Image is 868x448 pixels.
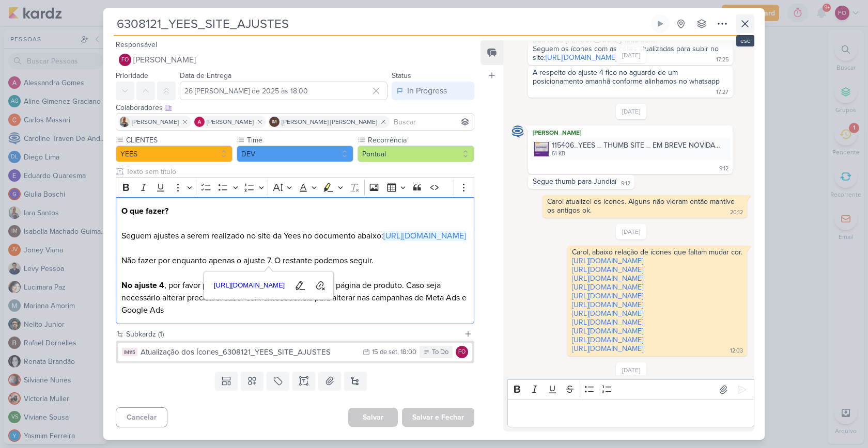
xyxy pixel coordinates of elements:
[116,40,157,49] label: Responsável
[282,117,377,126] span: [PERSON_NAME] [PERSON_NAME]
[119,54,131,66] div: Fabio Oliveira
[114,14,649,33] input: Kard Sem Título
[116,146,233,162] button: YEES
[126,329,460,340] div: Subkardz (1)
[507,399,754,427] div: Editor editing area: main
[716,88,729,97] div: 17:27
[572,300,643,309] a: [URL][DOMAIN_NAME]
[572,327,643,335] a: [URL][DOMAIN_NAME]
[194,117,205,127] img: Alessandra Gomes
[122,348,137,356] div: IM115
[533,177,616,186] div: Segue thumb para Jundiaí
[730,347,743,355] div: 12:03
[572,318,643,327] a: [URL][DOMAIN_NAME]
[116,197,474,325] div: Editor editing area: main
[116,71,148,80] label: Prioridade
[124,166,474,177] input: Texto sem título
[656,20,664,28] div: Ligar relógio
[719,165,729,173] div: 9:12
[207,117,254,126] span: [PERSON_NAME]
[119,117,130,127] img: Iara Santos
[572,344,643,353] a: [URL][DOMAIN_NAME]
[432,347,448,358] div: To Do
[572,283,643,292] a: [URL][DOMAIN_NAME]
[121,205,469,316] p: Seguem ajustes a serem realizado no site da Yees no documento abaixo: Não fazer por enquanto apen...
[210,278,289,294] a: [URL][DOMAIN_NAME]
[572,292,643,300] a: [URL][DOMAIN_NAME]
[507,379,754,399] div: Editor toolbar
[730,209,743,217] div: 20:12
[180,82,388,100] input: Select a date
[141,346,358,358] div: Atualização dos Ícones_6308121_YEES_SITE_AJUSTES
[456,346,468,358] div: Fabio Oliveira
[621,180,630,188] div: 9:12
[367,135,474,146] label: Recorrência
[272,120,277,125] p: IM
[552,140,724,151] div: 115406_YEES _ THUMB SITE _ EM BREVE NOVIDADES _ JUNDIAÍ_V23 (1).jpg
[125,135,233,146] label: CLIENTES
[383,231,466,241] a: [URL][DOMAIN_NAME]
[736,35,754,46] div: esc
[392,71,411,80] label: Status
[121,206,168,216] strong: O que fazer?
[392,82,474,100] button: In Progress
[572,257,643,265] a: [URL][DOMAIN_NAME]
[358,146,474,162] button: Pontual
[530,138,731,160] div: 115406_YEES _ THUMB SITE _ EM BREVE NOVIDADES _ JUNDIAÍ_V23 (1).jpg
[246,135,353,146] label: Time
[572,248,742,257] div: Carol, abaixo relação de ícones que faltam mudar cor.
[572,265,643,274] a: [URL][DOMAIN_NAME]
[407,85,447,97] div: In Progress
[372,349,397,356] div: 15 de set
[533,68,720,86] div: A respeito do ajuste 4 fico no aguardo de um posicionamento amanhã conforme alinhamos no whatsapp
[547,197,737,215] div: Carol atualizei os ícones. Alguns não vieram então mantive os antigos ok.
[118,343,472,361] button: IM115 Atualização dos Ícones_6308121_YEES_SITE_AJUSTES 15 de set , 18:00 To Do FO
[121,57,129,63] p: FO
[180,71,231,80] label: Data de Entrega
[116,407,167,427] button: Cancelar
[572,335,643,344] a: [URL][DOMAIN_NAME]
[121,280,164,291] strong: No ajuste 4
[116,177,474,197] div: Editor toolbar
[716,56,729,64] div: 17:25
[132,117,179,126] span: [PERSON_NAME]
[546,53,617,62] a: [URL][DOMAIN_NAME]
[392,116,472,128] input: Buscar
[269,117,280,127] div: Isabella Machado Guimarães
[534,142,549,156] img: XY29mRCgKI7DyVfwEnMmEYjHdktkzs8M4TXaPwzo.jpg
[530,127,731,138] div: [PERSON_NAME]
[552,150,724,158] div: 61 KB
[533,44,721,62] div: Seguem os ícones com as cores atualizadas para subir no site:
[133,54,196,66] span: [PERSON_NAME]
[237,146,353,162] button: DEV
[458,349,466,355] p: FO
[116,102,474,113] div: Colaboradores
[572,309,643,318] a: [URL][DOMAIN_NAME]
[572,274,643,283] a: [URL][DOMAIN_NAME]
[512,125,524,138] img: Caroline Traven De Andrade
[397,349,416,356] div: , 18:00
[211,279,288,292] span: [URL][DOMAIN_NAME]
[116,51,474,69] button: FO [PERSON_NAME]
